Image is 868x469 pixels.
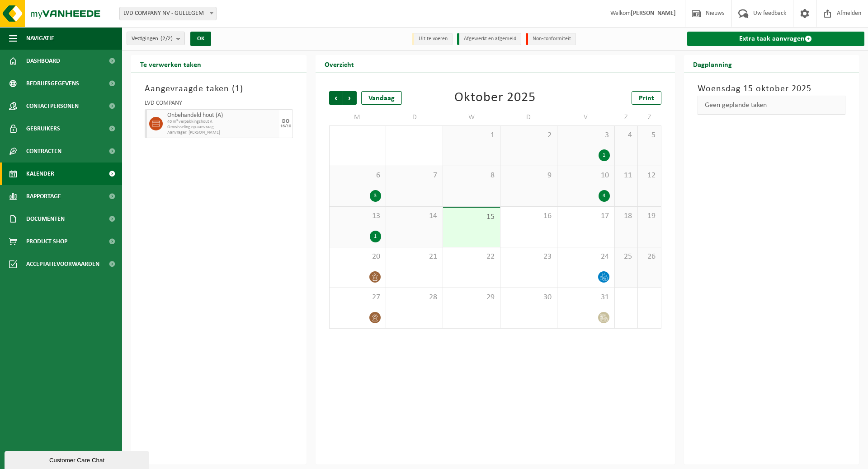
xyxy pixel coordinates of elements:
span: Contactpersonen [26,95,79,117]
span: Vorige [329,91,343,105]
span: Volgende [343,91,357,105]
span: 6 [334,171,381,181]
h2: Te verwerken taken [131,55,210,73]
span: 2 [505,130,552,140]
span: 22 [448,252,495,262]
td: W [443,109,500,125]
span: Onbehandeld hout (A) [167,112,277,119]
td: Z [638,109,661,125]
a: Extra taak aanvragen [687,32,865,46]
span: 21 [391,252,438,262]
span: 24 [562,252,609,262]
span: 26 [642,252,656,262]
span: Acceptatievoorwaarden [26,253,99,275]
span: 13 [334,211,381,221]
span: 8 [448,171,495,181]
count: (2/2) [160,36,173,42]
span: 25 [619,252,633,262]
span: 7 [391,171,438,181]
span: Dashboard [26,50,60,72]
span: 40 m³ verpakkingshout A [167,119,277,125]
div: 1 [370,231,381,242]
span: Navigatie [26,27,54,50]
td: D [386,109,443,125]
span: Kalender [26,163,54,185]
span: 1 [235,84,240,93]
div: 3 [370,190,381,202]
div: LVD COMPANY [145,100,293,109]
span: 20 [334,252,381,262]
span: 9 [505,171,552,181]
h2: Dagplanning [684,55,741,73]
span: LVD COMPANY NV - GULLEGEM [119,7,217,20]
span: 30 [505,293,552,302]
span: Omwisseling op aanvraag [167,125,277,130]
span: 10 [562,171,609,181]
div: 1 [599,149,610,161]
span: 5 [642,130,656,140]
div: Oktober 2025 [454,91,536,105]
strong: [PERSON_NAME] [631,10,676,17]
span: Contracten [26,140,61,163]
span: LVD COMPANY NV - GULLEGEM [120,7,216,20]
li: Non-conformiteit [526,33,576,45]
span: 27 [334,293,381,302]
span: Product Shop [26,230,67,253]
span: 17 [562,211,609,221]
h2: Overzicht [316,55,363,73]
div: DO [282,119,289,124]
a: Print [632,91,661,105]
li: Uit te voeren [412,33,453,45]
span: Bedrijfsgegevens [26,72,79,95]
td: Z [615,109,638,125]
div: Geen geplande taken [698,96,846,115]
span: 28 [391,293,438,302]
div: 16/10 [280,124,291,129]
span: Gebruikers [26,117,60,140]
span: 1 [448,130,495,140]
span: 18 [619,211,633,221]
span: 31 [562,293,609,302]
iframe: chat widget [5,449,151,469]
span: Rapportage [26,185,61,208]
span: 15 [448,212,495,222]
span: 3 [562,130,609,140]
span: Aanvrager: [PERSON_NAME] [167,130,277,135]
span: 16 [505,211,552,221]
div: 4 [599,190,610,202]
td: M [329,109,386,125]
span: 4 [619,130,633,140]
span: Vestigingen [132,32,173,46]
div: Vandaag [361,91,402,105]
h3: Aangevraagde taken ( ) [145,82,293,96]
span: 14 [391,211,438,221]
span: 11 [619,171,633,181]
li: Afgewerkt en afgemeld [457,33,521,45]
h3: Woensdag 15 oktober 2025 [698,82,846,96]
td: D [500,109,557,125]
span: 19 [642,211,656,221]
span: 23 [505,252,552,262]
span: 29 [448,293,495,302]
span: Documenten [26,208,65,230]
button: Vestigingen(2/2) [127,32,185,45]
td: V [557,109,614,125]
span: Print [639,95,654,102]
button: OK [190,32,211,46]
span: 12 [642,171,656,181]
